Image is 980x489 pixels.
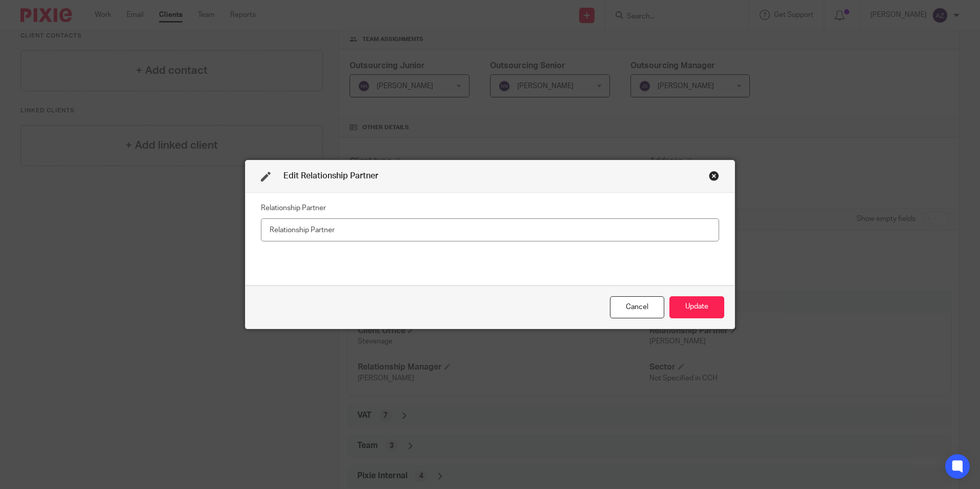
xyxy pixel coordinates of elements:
button: Update [669,296,724,318]
div: Close this dialog window [709,171,719,181]
div: Close this dialog window [610,296,664,318]
span: Edit Relationship Partner [283,172,378,180]
input: Relationship Partner [261,218,719,241]
label: Relationship Partner [261,203,326,213]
